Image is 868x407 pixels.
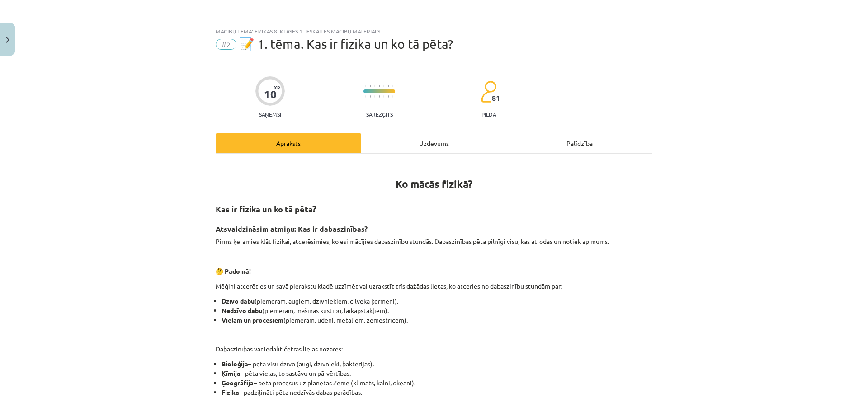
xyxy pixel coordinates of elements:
img: icon-short-line-57e1e144782c952c97e751825c79c345078a6d821885a25fce030b3d8c18986b.svg [374,95,375,98]
p: pilda [481,111,496,117]
b: Bioloģija [222,360,248,368]
p: Sarežģīts [366,111,393,117]
li: (piemēram, ūdeni, metāliem, zemestrīcēm). [222,315,652,325]
li: (piemēram, augiem, dzīvniekiem, cilvēka ķermeni). [222,296,652,306]
span: 81 [492,94,500,102]
b: Ģeogrāfija [222,379,254,387]
b: Dzīvo dabu [222,297,255,305]
p: Mēģini atcerēties un savā pierakstu kladē uzzīmēt vai uzrakstīt trīs dažādas lietas, ko atceries ... [216,281,652,291]
div: Apraksts [216,133,361,153]
p: Pirms ķeramies klāt fizikai, atcerēsimies, ko esi mācījies dabaszinību stundās. Dabaszinības pēta... [216,237,652,246]
li: – pēta procesus uz planētas Zeme (klimats, kalni, okeāni). [222,378,652,388]
li: – padziļināti pēta nedzīvās dabas parādības. [222,388,652,397]
li: – pēta visu dzīvo (augi, dzīvnieki, baktērijas). [222,359,652,369]
b: Fizika [222,388,239,396]
p: Saņemsi [255,111,285,117]
strong: Ko mācās fizikā? [396,178,472,191]
img: icon-short-line-57e1e144782c952c97e751825c79c345078a6d821885a25fce030b3d8c18986b.svg [388,95,389,98]
strong: Kas ir fizika un ko tā pēta? [216,204,316,214]
img: icon-short-line-57e1e144782c952c97e751825c79c345078a6d821885a25fce030b3d8c18986b.svg [370,95,371,98]
div: 10 [264,88,277,101]
img: icon-short-line-57e1e144782c952c97e751825c79c345078a6d821885a25fce030b3d8c18986b.svg [379,85,380,87]
p: 🤔 [216,267,652,276]
img: icon-short-line-57e1e144782c952c97e751825c79c345078a6d821885a25fce030b3d8c18986b.svg [383,85,384,87]
b: Nedzīvo dabu [222,306,262,314]
b: Atsvaidzināsim atmiņu: Kas ir dabaszinības? [216,224,368,234]
img: icon-short-line-57e1e144782c952c97e751825c79c345078a6d821885a25fce030b3d8c18986b.svg [374,85,375,87]
img: icon-short-line-57e1e144782c952c97e751825c79c345078a6d821885a25fce030b3d8c18986b.svg [365,95,366,98]
img: icon-short-line-57e1e144782c952c97e751825c79c345078a6d821885a25fce030b3d8c18986b.svg [383,95,384,98]
div: Uzdevums [361,133,507,153]
img: students-c634bb4e5e11cddfef0936a35e636f08e4e9abd3cc4e673bd6f9a4125e45ecb1.svg [481,80,496,103]
span: XP [274,85,280,90]
li: – pēta vielas, to sastāvu un pārvērtības. [222,369,652,378]
img: icon-close-lesson-0947bae3869378f0d4975bcd49f059093ad1ed9edebbc8119c70593378902aed.svg [6,37,9,43]
div: Palīdzība [507,133,652,153]
img: icon-short-line-57e1e144782c952c97e751825c79c345078a6d821885a25fce030b3d8c18986b.svg [379,95,380,98]
span: 📝 1. tēma. Kas ir fizika un ko tā pēta? [239,37,453,51]
img: icon-short-line-57e1e144782c952c97e751825c79c345078a6d821885a25fce030b3d8c18986b.svg [388,85,389,87]
img: icon-short-line-57e1e144782c952c97e751825c79c345078a6d821885a25fce030b3d8c18986b.svg [392,85,393,87]
b: Vielām un procesiem [222,316,283,324]
img: icon-short-line-57e1e144782c952c97e751825c79c345078a6d821885a25fce030b3d8c18986b.svg [392,95,393,98]
li: (piemēram, mašīnas kustību, laikapstākļiem). [222,306,652,315]
img: icon-short-line-57e1e144782c952c97e751825c79c345078a6d821885a25fce030b3d8c18986b.svg [370,85,371,87]
b: Ķīmija [222,369,241,377]
div: Mācību tēma: Fizikas 8. klases 1. ieskaites mācību materiāls [216,28,652,34]
img: icon-short-line-57e1e144782c952c97e751825c79c345078a6d821885a25fce030b3d8c18986b.svg [365,85,366,87]
b: Padomā! [225,267,251,275]
span: #2 [216,39,236,50]
p: Dabaszinības var iedalīt četrās lielās nozarēs: [216,344,652,354]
